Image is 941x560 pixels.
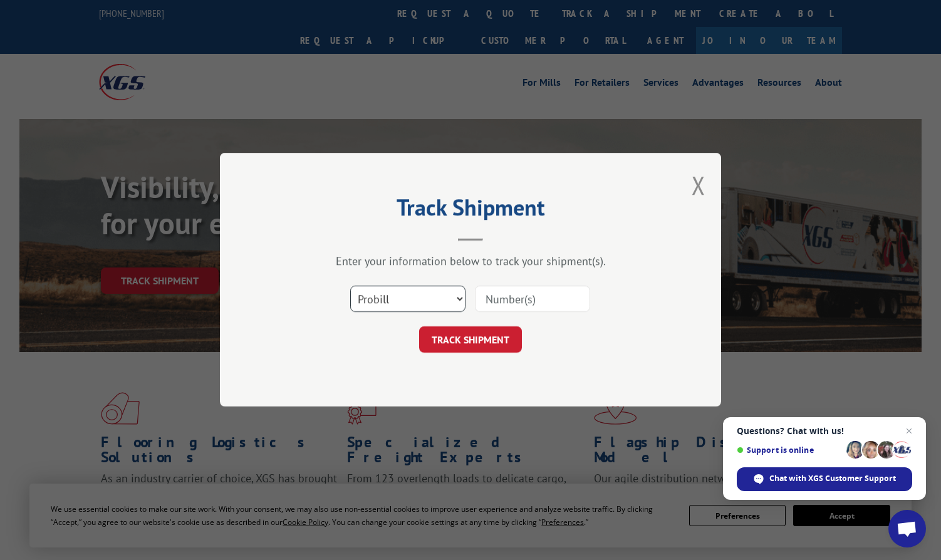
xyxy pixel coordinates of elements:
[737,426,912,436] span: Questions? Chat with us!
[737,445,842,455] span: Support is online
[737,467,912,491] div: Chat with XGS Customer Support
[419,327,522,353] button: TRACK SHIPMENT
[692,169,705,202] button: Close modal
[283,254,658,269] div: Enter your information below to track your shipment(s).
[283,199,658,222] h2: Track Shipment
[888,510,926,547] div: Open chat
[769,473,896,484] span: Chat with XGS Customer Support
[902,423,917,438] span: Close chat
[475,286,590,313] input: Number(s)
